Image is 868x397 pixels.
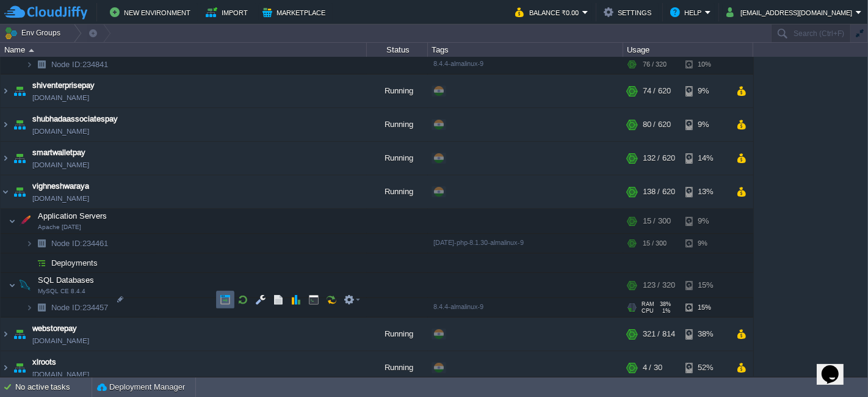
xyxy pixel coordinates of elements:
[624,43,753,57] div: Usage
[642,308,654,314] span: CPU
[50,302,110,313] span: 234457
[206,5,251,20] button: Import
[1,318,10,351] img: AMDAwAAAACH5BAEAAAAALAAAAAABAAEAAAICRAEAOw==
[32,356,56,368] a: xlroots
[367,142,428,175] div: Running
[685,142,725,175] div: 14%
[110,5,194,20] button: New Environment
[1,175,10,208] img: AMDAwAAAACH5BAEAAAAALAAAAAABAAEAAAICRAEAOw==
[51,239,82,248] span: Node ID:
[26,234,33,253] img: AMDAwAAAACH5BAEAAAAALAAAAAABAAEAAAICRAEAOw==
[33,55,50,74] img: AMDAwAAAACH5BAEAAAAALAAAAAABAAEAAAICRAEAOw==
[38,224,81,231] span: Apache [DATE]
[515,5,582,20] button: Balance ₹0.00
[1,75,10,107] img: AMDAwAAAACH5BAEAAAAALAAAAAABAAEAAAICRAEAOw==
[32,335,89,347] a: [DOMAIN_NAME]
[685,234,725,253] div: 9%
[50,59,110,70] span: 234841
[643,142,675,175] div: 132 / 620
[51,303,82,312] span: Node ID:
[16,209,34,233] img: AMDAwAAAACH5BAEAAAAALAAAAAABAAEAAAICRAEAOw==
[433,303,483,310] span: 8.4.4-almalinux-9
[643,175,675,208] div: 138 / 620
[367,175,428,208] div: Running
[32,159,89,171] a: [DOMAIN_NAME]
[32,322,77,335] a: webstorepay
[11,351,28,384] img: AMDAwAAAACH5BAEAAAAALAAAAAABAAEAAAICRAEAOw==
[11,75,28,107] img: AMDAwAAAACH5BAEAAAAALAAAAAABAAEAAAICRAEAOw==
[37,275,96,285] span: SQL Databases
[37,211,109,221] span: Application Servers
[685,75,725,107] div: 9%
[4,24,65,42] button: Env Groups
[37,275,96,285] a: SQL DatabasesMySQL CE 8.4.4
[685,273,725,297] div: 15%
[32,368,89,381] a: [DOMAIN_NAME]
[29,49,34,52] img: AMDAwAAAACH5BAEAAAAALAAAAAABAAEAAAICRAEAOw==
[643,318,675,351] div: 321 / 814
[16,273,34,297] img: AMDAwAAAACH5BAEAAAAALAAAAAABAAEAAAICRAEAOw==
[32,192,89,205] a: [DOMAIN_NAME]
[685,175,725,208] div: 13%
[11,175,28,208] img: AMDAwAAAACH5BAEAAAAALAAAAAABAAEAAAICRAEAOw==
[429,43,623,57] div: Tags
[643,351,662,384] div: 4 / 30
[50,302,110,313] a: Node ID:234457
[643,75,671,107] div: 74 / 620
[32,180,89,192] a: vighneshwaraya
[15,377,92,397] div: No active tasks
[685,318,725,351] div: 38%
[685,108,725,141] div: 9%
[32,147,85,159] a: smartwalletpay
[685,55,725,74] div: 10%
[9,273,16,297] img: AMDAwAAAACH5BAEAAAAALAAAAAABAAEAAAICRAEAOw==
[643,55,667,74] div: 76 / 320
[26,55,33,74] img: AMDAwAAAACH5BAEAAAAALAAAAAABAAEAAAICRAEAOw==
[33,253,50,272] img: AMDAwAAAACH5BAEAAAAALAAAAAABAAEAAAICRAEAOw==
[643,234,667,253] div: 15 / 300
[604,5,655,20] button: Settings
[26,298,33,317] img: AMDAwAAAACH5BAEAAAAALAAAAAABAAEAAAICRAEAOw==
[685,351,725,384] div: 52%
[659,308,671,314] span: 1%
[26,253,33,272] img: AMDAwAAAACH5BAEAAAAALAAAAAABAAEAAAICRAEAOw==
[367,43,427,57] div: Status
[11,108,28,141] img: AMDAwAAAACH5BAEAAAAALAAAAAABAAEAAAICRAEAOw==
[643,273,675,297] div: 123 / 320
[37,211,109,220] a: Application ServersApache [DATE]
[262,5,329,20] button: Marketplace
[685,298,725,317] div: 15%
[367,108,428,141] div: Running
[367,351,428,384] div: Running
[643,209,671,233] div: 15 / 300
[726,5,856,20] button: [EMAIL_ADDRESS][DOMAIN_NAME]
[32,79,95,92] a: shiventerprisepay
[642,301,654,307] span: RAM
[433,60,483,67] span: 8.4.4-almalinux-9
[685,209,725,233] div: 9%
[50,59,110,70] a: Node ID:234841
[38,288,85,295] span: MySQL CE 8.4.4
[50,258,99,268] a: Deployments
[32,113,118,125] a: shubhadaassociatespay
[11,142,28,175] img: AMDAwAAAACH5BAEAAAAALAAAAAABAAEAAAICRAEAOw==
[32,92,89,104] a: [DOMAIN_NAME]
[1,108,10,141] img: AMDAwAAAACH5BAEAAAAALAAAAAABAAEAAAICRAEAOw==
[367,318,428,351] div: Running
[1,142,10,175] img: AMDAwAAAACH5BAEAAAAALAAAAAABAAEAAAICRAEAOw==
[367,75,428,107] div: Running
[97,381,185,393] button: Deployment Manager
[33,234,50,253] img: AMDAwAAAACH5BAEAAAAALAAAAAABAAEAAAICRAEAOw==
[51,60,82,69] span: Node ID:
[1,351,10,384] img: AMDAwAAAACH5BAEAAAAALAAAAAABAAEAAAICRAEAOw==
[1,43,366,57] div: Name
[643,108,671,141] div: 80 / 620
[50,238,110,249] span: 234461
